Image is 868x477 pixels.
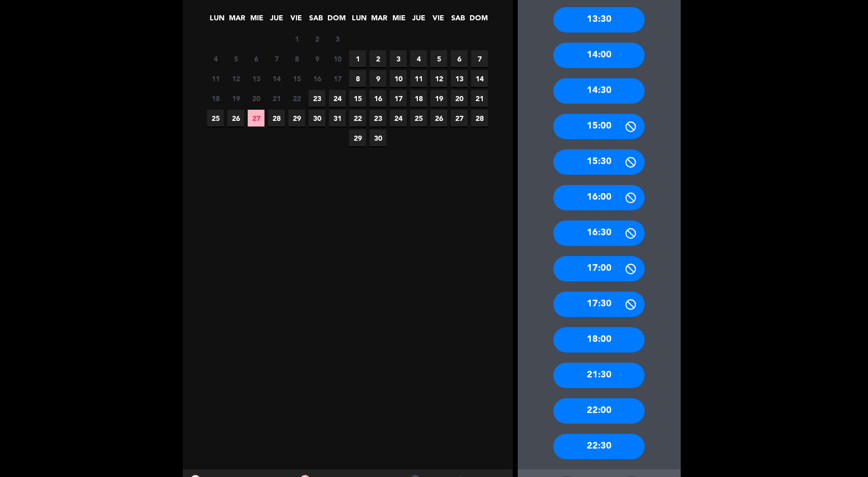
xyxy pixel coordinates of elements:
[248,12,265,29] span: MIE
[268,90,285,107] span: 21
[553,292,645,317] div: 17:30
[228,12,245,29] span: MAR
[327,12,344,29] span: DOM
[471,50,488,67] span: 7
[390,12,407,29] span: MIE
[451,50,468,67] span: 6
[370,130,386,146] span: 30
[451,110,468,126] span: 27
[553,114,645,139] div: 15:00
[309,110,325,126] span: 30
[207,90,224,107] span: 18
[553,43,645,68] div: 14:00
[349,90,366,107] span: 15
[349,130,366,146] span: 29
[471,110,488,126] span: 28
[450,12,466,29] span: SAB
[268,50,285,67] span: 7
[371,12,387,29] span: MAR
[248,90,264,107] span: 20
[227,50,244,67] span: 5
[248,50,264,67] span: 6
[430,12,447,29] span: VIE
[553,434,645,459] div: 22:30
[410,50,427,67] span: 4
[390,90,407,107] span: 17
[329,70,346,87] span: 17
[410,90,427,107] span: 18
[553,363,645,388] div: 21:30
[288,30,305,47] span: 1
[329,50,346,67] span: 10
[471,70,488,87] span: 14
[349,110,366,126] span: 22
[390,110,407,126] span: 24
[370,110,386,126] span: 23
[451,90,468,107] span: 20
[227,90,244,107] span: 19
[227,110,244,126] span: 26
[370,90,386,107] span: 16
[370,50,386,67] span: 2
[553,327,645,353] div: 18:00
[288,90,305,107] span: 22
[309,30,325,47] span: 2
[207,110,224,126] span: 25
[410,12,427,29] span: JUE
[207,70,224,87] span: 11
[308,12,324,29] span: SAB
[207,50,224,67] span: 4
[553,220,645,246] div: 16:30
[349,50,366,67] span: 1
[390,70,407,87] span: 10
[288,50,305,67] span: 8
[268,12,285,29] span: JUE
[329,90,346,107] span: 24
[329,110,346,126] span: 31
[227,70,244,87] span: 12
[553,7,645,33] div: 13:30
[288,110,305,126] span: 29
[390,50,407,67] span: 3
[553,78,645,104] div: 14:30
[268,70,285,87] span: 14
[451,70,468,87] span: 13
[248,70,264,87] span: 13
[351,12,368,29] span: LUN
[410,110,427,126] span: 25
[553,149,645,175] div: 15:30
[248,110,264,126] span: 27
[430,110,447,126] span: 26
[370,70,386,87] span: 9
[349,70,366,87] span: 8
[430,70,447,87] span: 12
[430,50,447,67] span: 5
[309,50,325,67] span: 9
[410,70,427,87] span: 11
[329,30,346,47] span: 3
[470,12,486,29] span: DOM
[553,256,645,281] div: 17:00
[471,90,488,107] span: 21
[288,70,305,87] span: 15
[268,110,285,126] span: 28
[553,185,645,210] div: 16:00
[553,398,645,424] div: 22:00
[309,70,325,87] span: 16
[430,90,447,107] span: 19
[309,90,325,107] span: 23
[209,12,225,29] span: LUN
[288,12,305,29] span: VIE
